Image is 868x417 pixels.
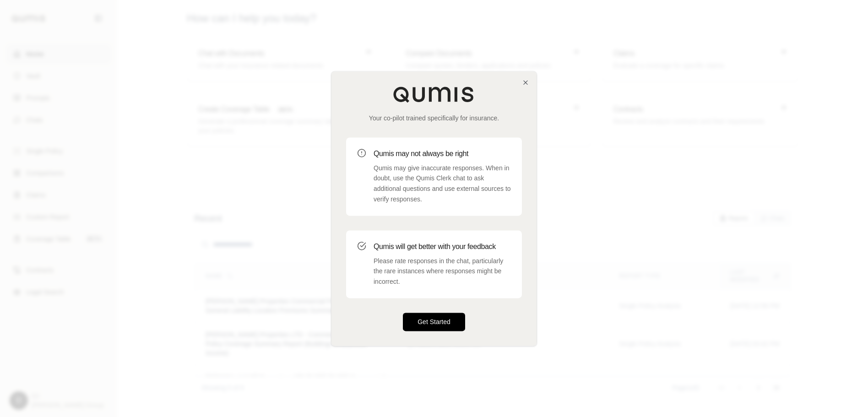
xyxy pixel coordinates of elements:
[374,241,511,252] h3: Qumis will get better with your feedback
[393,86,475,103] img: Qumis Logo
[374,148,511,159] h3: Qumis may not always be right
[403,313,465,331] button: Get Started
[374,163,511,205] p: Qumis may give inaccurate responses. When in doubt, use the Qumis Clerk chat to ask additional qu...
[374,256,511,287] p: Please rate responses in the chat, particularly the rare instances where responses might be incor...
[346,114,522,123] p: Your co-pilot trained specifically for insurance.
